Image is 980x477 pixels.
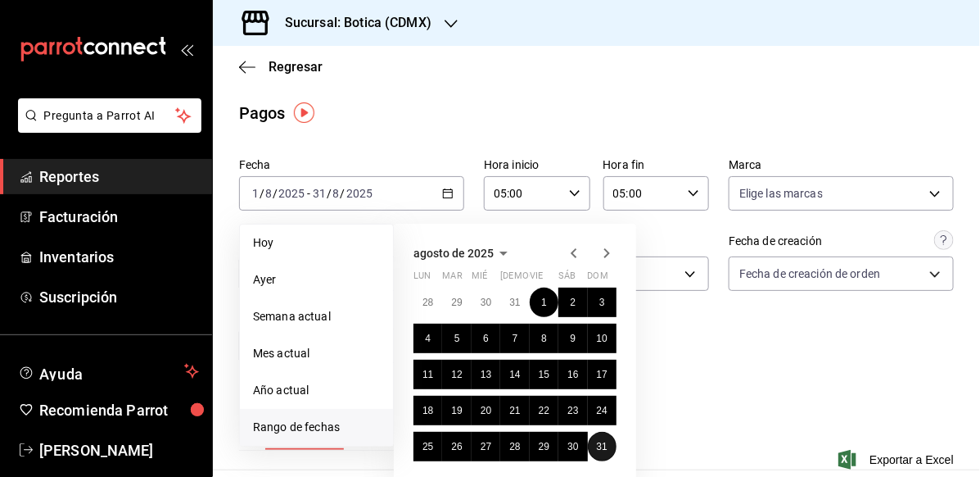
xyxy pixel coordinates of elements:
button: 30 de agosto de 2025 [558,432,587,461]
abbr: 4 de agosto de 2025 [425,333,431,344]
abbr: miércoles [472,270,487,288]
h3: Sucursal: Botica (CDMX) [272,13,431,33]
button: 18 de agosto de 2025 [413,396,442,425]
button: 30 de julio de 2025 [472,288,500,317]
button: open_drawer_menu [180,43,193,56]
abbr: lunes [413,270,431,288]
abbr: 31 de julio de 2025 [509,297,520,308]
span: Suscripción [39,286,199,308]
label: Hora inicio [484,160,590,171]
abbr: 27 de agosto de 2025 [481,441,491,452]
button: 4 de agosto de 2025 [413,324,442,353]
button: 3 de agosto de 2025 [588,288,616,317]
span: / [327,187,332,200]
abbr: 8 de agosto de 2025 [541,333,547,344]
span: agosto de 2025 [413,247,494,260]
button: 31 de agosto de 2025 [588,432,616,461]
button: 20 de agosto de 2025 [472,396,500,425]
button: 17 de agosto de 2025 [588,360,616,389]
abbr: domingo [588,270,608,288]
span: [PERSON_NAME] [39,439,199,461]
abbr: 10 de agosto de 2025 [597,333,607,344]
button: 29 de julio de 2025 [442,288,471,317]
abbr: 25 de agosto de 2025 [422,441,433,452]
abbr: 29 de julio de 2025 [451,297,462,308]
abbr: 31 de agosto de 2025 [597,441,607,452]
abbr: viernes [530,270,543,288]
abbr: 19 de agosto de 2025 [451,405,462,416]
span: Reportes [39,166,199,188]
label: Fecha [239,160,464,171]
abbr: 30 de julio de 2025 [481,297,491,308]
span: Elige las marcas [739,185,823,202]
abbr: 7 de agosto de 2025 [513,333,518,344]
abbr: 12 de agosto de 2025 [451,369,462,380]
button: 21 de agosto de 2025 [500,396,529,425]
button: 14 de agosto de 2025 [500,360,529,389]
abbr: 18 de agosto de 2025 [422,405,433,416]
abbr: 11 de agosto de 2025 [422,369,433,380]
input: ---- [278,187,305,200]
abbr: 3 de agosto de 2025 [599,297,605,308]
abbr: jueves [500,270,597,288]
a: Pregunta a Parrot AI [11,119,201,136]
button: 8 de agosto de 2025 [530,324,558,353]
span: / [260,187,264,200]
span: / [341,187,345,200]
abbr: 23 de agosto de 2025 [567,405,578,416]
abbr: 14 de agosto de 2025 [509,369,520,380]
button: 7 de agosto de 2025 [500,324,529,353]
abbr: 24 de agosto de 2025 [597,405,607,416]
button: 22 de agosto de 2025 [530,396,558,425]
button: 27 de agosto de 2025 [472,432,500,461]
button: 25 de agosto de 2025 [413,432,442,461]
button: 5 de agosto de 2025 [442,324,471,353]
button: 24 de agosto de 2025 [588,396,616,425]
button: 1 de agosto de 2025 [530,288,558,317]
abbr: 30 de agosto de 2025 [567,441,578,452]
button: 11 de agosto de 2025 [413,360,442,389]
button: 16 de agosto de 2025 [558,360,587,389]
button: agosto de 2025 [413,243,513,263]
abbr: martes [442,270,462,288]
abbr: 26 de agosto de 2025 [451,441,462,452]
img: Tooltip marker [294,102,314,123]
button: 28 de agosto de 2025 [500,432,529,461]
abbr: 9 de agosto de 2025 [570,333,576,344]
label: Hora fin [603,160,710,171]
button: Regresar [239,59,323,75]
abbr: 6 de agosto de 2025 [483,333,489,344]
abbr: sábado [558,270,576,288]
span: Recomienda Parrot [39,399,199,421]
abbr: 22 de agosto de 2025 [539,405,549,416]
span: - [307,187,310,200]
span: Regresar [269,59,323,75]
span: Año actual [253,382,380,399]
button: 2 de agosto de 2025 [558,288,587,317]
button: 28 de julio de 2025 [413,288,442,317]
span: Mes actual [253,345,380,362]
button: 23 de agosto de 2025 [558,396,587,425]
button: 10 de agosto de 2025 [588,324,616,353]
abbr: 5 de agosto de 2025 [454,333,460,344]
label: Marca [729,160,954,171]
div: Fecha de creación [729,233,822,250]
span: Pregunta a Parrot AI [44,107,176,125]
button: 26 de agosto de 2025 [442,432,471,461]
button: 19 de agosto de 2025 [442,396,471,425]
abbr: 2 de agosto de 2025 [570,297,576,308]
button: 13 de agosto de 2025 [472,360,500,389]
input: -- [264,187,273,200]
button: 6 de agosto de 2025 [472,324,500,353]
abbr: 20 de agosto de 2025 [481,405,491,416]
button: Exportar a Excel [842,450,954,470]
abbr: 28 de julio de 2025 [422,297,433,308]
div: Pagos [239,101,286,125]
input: -- [312,187,327,200]
span: Rango de fechas [253,419,380,436]
button: Pregunta a Parrot AI [18,98,201,133]
input: -- [332,187,341,200]
abbr: 15 de agosto de 2025 [539,369,549,380]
